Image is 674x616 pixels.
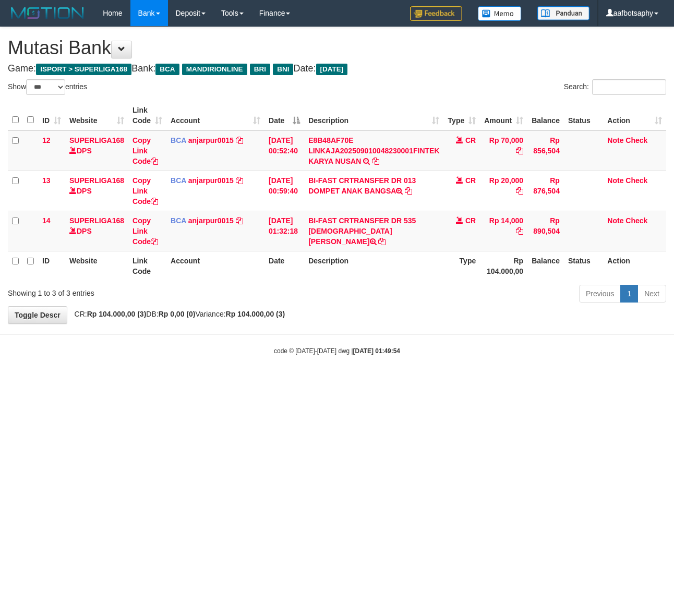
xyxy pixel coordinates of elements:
img: panduan.png [537,6,589,20]
a: SUPERLIGA168 [69,216,124,225]
a: Check [625,176,647,185]
a: Copy Rp 70,000 to clipboard [516,147,523,155]
a: anjarpur0015 [188,176,234,185]
h4: Game: Bank: Date: [8,64,666,74]
td: Rp 70,000 [480,130,527,171]
span: 12 [42,136,51,144]
a: Copy BI-FAST CRTRANSFER DR 013 DOMPET ANAK BANGSA to clipboard [405,187,412,195]
a: Copy anjarpur0015 to clipboard [236,176,243,185]
td: Rp 890,504 [527,211,564,251]
th: Description: activate to sort column ascending [304,101,443,130]
td: [DATE] 00:52:40 [264,130,304,171]
span: ISPORT > SUPERLIGA168 [36,64,131,75]
a: E8B48AF70E LINKAJA202509010048230001FINTEK KARYA NUSAN [308,136,439,165]
td: DPS [65,211,128,251]
a: anjarpur0015 [188,136,234,144]
td: Rp 876,504 [527,171,564,211]
th: Amount: activate to sort column ascending [480,101,527,130]
th: Action: activate to sort column ascending [603,101,666,130]
span: BRI [250,64,270,75]
a: Copy BI-FAST CRTRANSFER DR 535 MUHAMMAD ICHSAN BA to clipboard [378,237,386,246]
label: Search: [564,79,666,95]
th: Action [603,251,666,281]
a: Copy Link Code [133,216,158,246]
span: BCA [155,64,179,75]
a: SUPERLIGA168 [69,176,124,185]
th: Link Code [128,251,166,281]
strong: [DATE] 01:49:54 [353,347,400,355]
a: Previous [579,285,621,303]
span: BCA [171,176,186,185]
td: Rp 14,000 [480,211,527,251]
span: 14 [42,216,51,225]
td: [DATE] 01:32:18 [264,211,304,251]
span: [DATE] [316,64,348,75]
td: BI-FAST CRTRANSFER DR 535 [DEMOGRAPHIC_DATA][PERSON_NAME] [304,211,443,251]
th: Account [166,251,264,281]
td: DPS [65,130,128,171]
td: [DATE] 00:59:40 [264,171,304,211]
a: Check [625,216,647,225]
a: Copy Rp 14,000 to clipboard [516,227,523,235]
th: Status [564,251,603,281]
th: Date [264,251,304,281]
span: CR: DB: Variance: [69,310,285,318]
span: CR [465,216,476,225]
a: Note [607,216,623,225]
a: Check [625,136,647,144]
strong: Rp 0,00 (0) [159,310,196,318]
a: Copy Rp 20,000 to clipboard [516,187,523,195]
input: Search: [592,79,666,95]
th: Description [304,251,443,281]
th: Website: activate to sort column ascending [65,101,128,130]
select: Showentries [26,79,65,95]
span: CR [465,176,476,185]
a: Note [607,176,623,185]
td: DPS [65,171,128,211]
span: CR [465,136,476,144]
img: Feedback.jpg [410,6,462,21]
th: Type [443,251,480,281]
span: BCA [171,136,186,144]
th: Type: activate to sort column ascending [443,101,480,130]
img: Button%20Memo.svg [478,6,522,21]
span: 13 [42,176,51,185]
th: Rp 104.000,00 [480,251,527,281]
a: Copy anjarpur0015 to clipboard [236,136,243,144]
span: BCA [171,216,186,225]
a: Next [637,285,666,303]
th: ID [38,251,65,281]
span: MANDIRIONLINE [182,64,247,75]
a: Copy Link Code [133,176,158,206]
th: ID: activate to sort column ascending [38,101,65,130]
span: BNI [273,64,293,75]
strong: Rp 104.000,00 (3) [87,310,147,318]
th: Account: activate to sort column ascending [166,101,264,130]
a: Note [607,136,623,144]
th: Balance [527,101,564,130]
a: Toggle Descr [8,306,67,324]
a: Copy E8B48AF70E LINKAJA202509010048230001FINTEK KARYA NUSAN to clipboard [372,157,379,165]
td: Rp 20,000 [480,171,527,211]
img: MOTION_logo.png [8,5,87,21]
div: Showing 1 to 3 of 3 entries [8,284,273,298]
th: Date: activate to sort column descending [264,101,304,130]
td: BI-FAST CRTRANSFER DR 013 DOMPET ANAK BANGSA [304,171,443,211]
th: Balance [527,251,564,281]
th: Link Code: activate to sort column ascending [128,101,166,130]
a: SUPERLIGA168 [69,136,124,144]
a: 1 [620,285,638,303]
strong: Rp 104.000,00 (3) [226,310,285,318]
a: anjarpur0015 [188,216,234,225]
a: Copy anjarpur0015 to clipboard [236,216,243,225]
h1: Mutasi Bank [8,38,666,58]
small: code © [DATE]-[DATE] dwg | [274,347,400,355]
td: Rp 856,504 [527,130,564,171]
th: Website [65,251,128,281]
label: Show entries [8,79,87,95]
th: Status [564,101,603,130]
a: Copy Link Code [133,136,158,165]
